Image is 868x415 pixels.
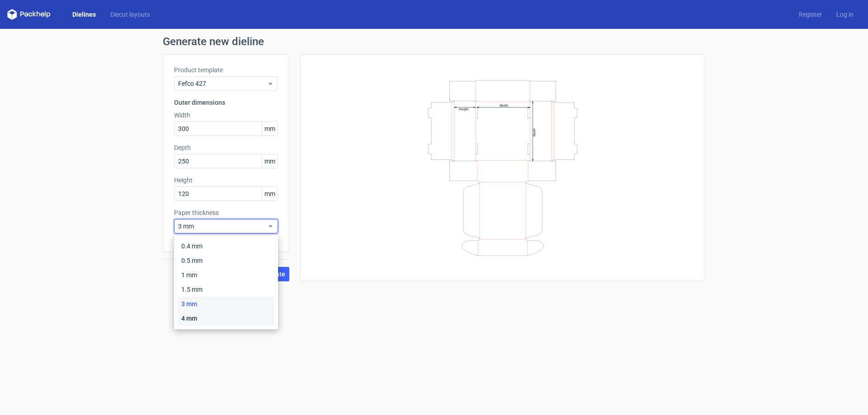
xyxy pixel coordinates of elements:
[174,111,278,120] label: Width
[178,282,274,297] div: 1.5 mm
[533,128,536,136] text: Depth
[829,10,861,19] a: Log in
[178,297,274,311] div: 3 mm
[178,79,267,88] span: Fefco 427
[459,107,468,111] text: Height
[174,176,278,185] label: Height
[262,154,278,168] span: mm
[262,187,278,201] span: mm
[174,98,278,107] h3: Outer dimensions
[163,36,705,47] h1: Generate new dieline
[262,122,278,135] span: mm
[178,239,274,253] div: 0.4 mm
[792,10,829,19] a: Register
[174,208,278,217] label: Paper thickness
[500,103,508,107] text: Width
[178,311,274,326] div: 4 mm
[178,268,274,282] div: 1 mm
[178,253,274,268] div: 0.5 mm
[65,10,103,19] a: Dielines
[174,143,278,152] label: Depth
[174,65,278,75] label: Product template
[103,10,157,19] a: Diecut layouts
[178,222,267,231] span: 3 mm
